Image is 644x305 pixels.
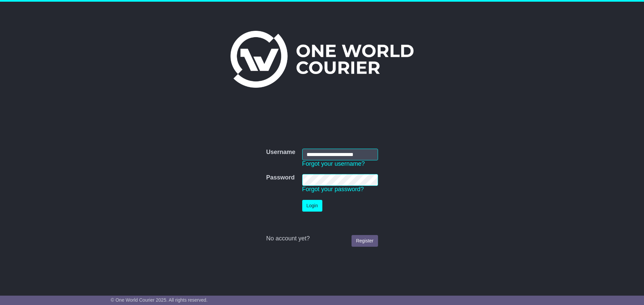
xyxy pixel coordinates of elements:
button: Login [302,200,322,212]
img: One World [230,31,414,88]
a: Forgot your username? [302,160,365,167]
a: Register [352,235,378,247]
label: Password [266,174,294,181]
label: Username [266,149,295,156]
a: Forgot your password? [302,186,364,193]
span: © One World Courier 2025. All rights reserved. [111,297,208,303]
div: No account yet? [266,235,378,242]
